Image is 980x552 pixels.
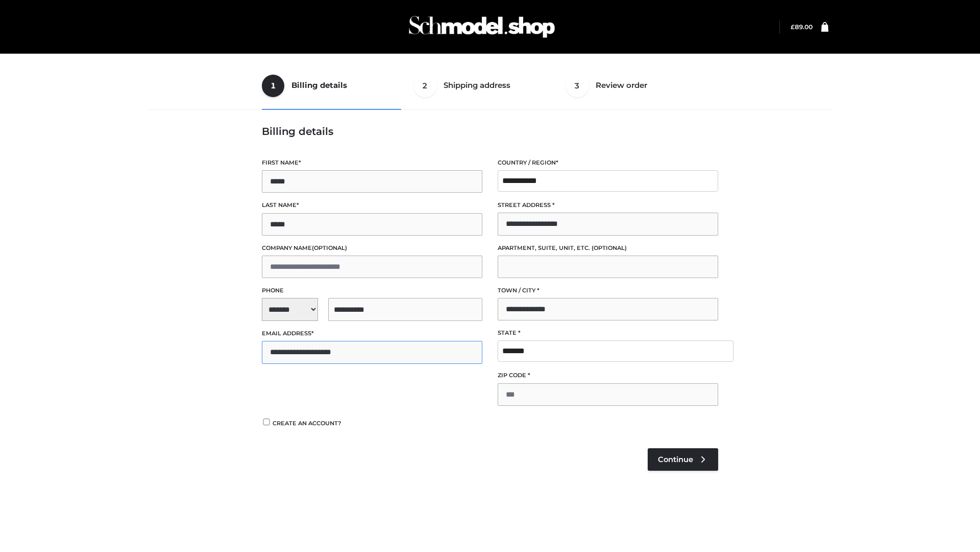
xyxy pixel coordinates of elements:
label: Email address [262,329,482,338]
label: Street address [498,200,718,210]
label: First name [262,158,482,168]
label: Town / City [498,286,718,295]
bdi: 89.00 [791,23,813,31]
label: Last name [262,200,482,210]
a: Continue [648,448,718,471]
input: Create an account? [262,419,271,425]
span: Continue [658,455,693,464]
span: (optional) [312,244,347,251]
h3: Billing details [262,125,718,137]
label: State [498,328,718,338]
label: Phone [262,286,482,295]
label: Apartment, suite, unit, etc. [498,243,718,253]
span: (optional) [592,244,627,251]
label: Country / Region [498,158,718,168]
label: ZIP Code [498,371,718,380]
span: Create an account? [273,420,341,427]
img: Schmodel Admin 964 [405,7,558,47]
a: £89.00 [791,23,813,31]
label: Company name [262,243,482,253]
span: £ [791,23,795,31]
